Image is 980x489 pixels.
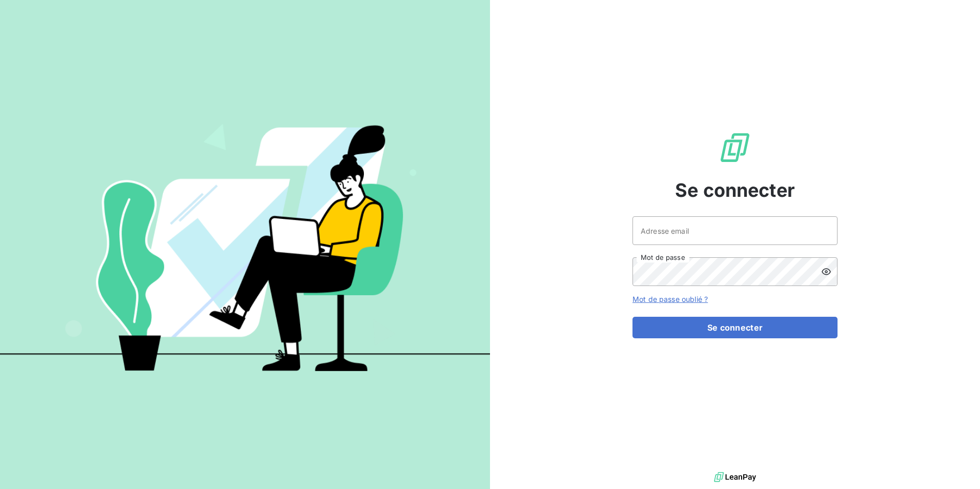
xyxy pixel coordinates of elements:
[632,295,708,303] a: Mot de passe oublié ?
[675,176,795,204] span: Se connecter
[632,317,838,338] button: Se connecter
[719,131,751,164] img: Logo LeanPay
[632,216,838,245] input: placeholder
[714,470,756,485] img: logo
